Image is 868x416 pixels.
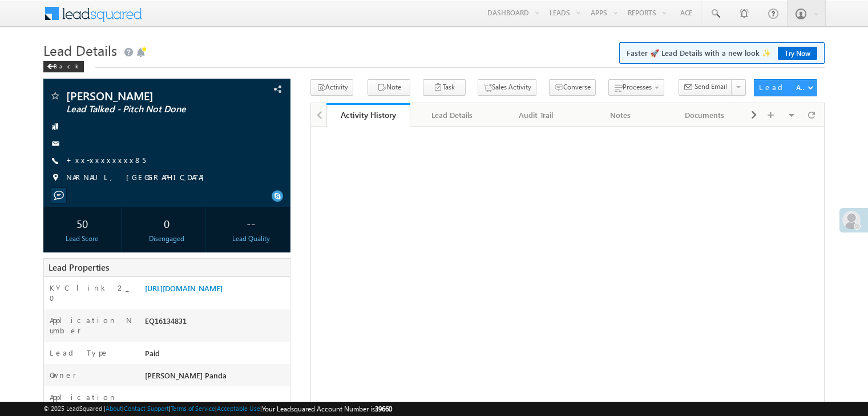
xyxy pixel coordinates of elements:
a: Audit Trail [495,103,579,127]
a: [URL][DOMAIN_NAME] [145,283,223,293]
button: Send Email [679,79,732,96]
a: Contact Support [124,405,169,412]
span: Lead Properties [49,262,109,273]
label: Application Number [50,315,133,336]
div: 0 [131,213,203,234]
div: Lead Quality [215,234,287,244]
div: Activity History [335,109,402,120]
span: Lead Details [43,41,117,59]
span: Send Email [695,81,727,92]
button: Processes [608,79,664,96]
div: Documents [672,108,737,122]
span: [PERSON_NAME] Panda [145,370,227,380]
span: Lead Talked - Pitch Not Done [66,104,219,115]
label: Owner [50,370,76,380]
div: 50 [46,213,118,234]
a: +xx-xxxxxxxx85 [66,155,146,165]
button: Task [423,79,466,96]
div: -- [215,213,287,234]
div: EQ16134831 [142,315,290,331]
button: Converse [549,79,596,96]
button: Lead Actions [754,79,817,96]
a: Documents [663,103,747,127]
label: KYC link 2_0 [50,283,133,303]
a: Acceptable Use [217,405,260,412]
span: Faster 🚀 Lead Details with a new look ✨ [627,47,817,59]
div: Lead Score [46,234,118,244]
a: Try Now [778,47,817,60]
span: Your Leadsquared Account Number is [262,405,392,413]
label: Application Status [50,392,133,413]
div: Back [43,61,84,72]
button: Sales Activity [478,79,536,96]
a: Back [43,60,90,70]
span: [PERSON_NAME] [66,90,219,101]
span: 39660 [375,405,392,413]
span: NARNAUL, [GEOGRAPHIC_DATA] [66,172,210,183]
button: Activity [310,79,353,96]
span: Processes [623,83,652,91]
a: Activity History [326,103,410,127]
div: Paid [142,348,290,364]
span: © 2025 LeadSquared | | | | | [43,403,392,414]
div: Lead Details [419,108,484,122]
a: Lead Details [410,103,494,127]
div: Audit Trail [504,108,568,122]
label: Lead Type [50,348,109,358]
div: Notes [588,108,652,122]
a: Terms of Service [171,405,215,412]
button: Note [368,79,410,96]
div: Lead Actions [759,82,808,92]
div: Disengaged [131,234,203,244]
a: Notes [579,103,663,127]
a: About [106,405,122,412]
